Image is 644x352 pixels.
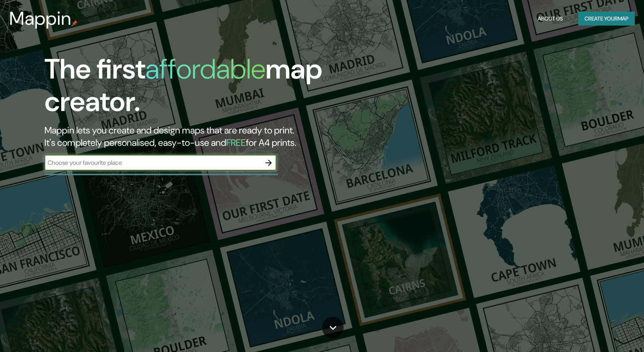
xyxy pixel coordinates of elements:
[72,20,78,26] img: mappin-pin
[9,8,72,29] h3: Mappin
[44,158,261,167] input: Choose your favourite place
[535,12,566,26] button: About Us
[44,124,366,149] h2: Mappin lets you create and design maps that are ready to print. It's completely personalised, eas...
[145,51,266,87] h1: affordable
[44,53,366,124] h1: The first map creator.
[578,12,635,26] button: Create yourmap
[226,137,246,149] h5: FREE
